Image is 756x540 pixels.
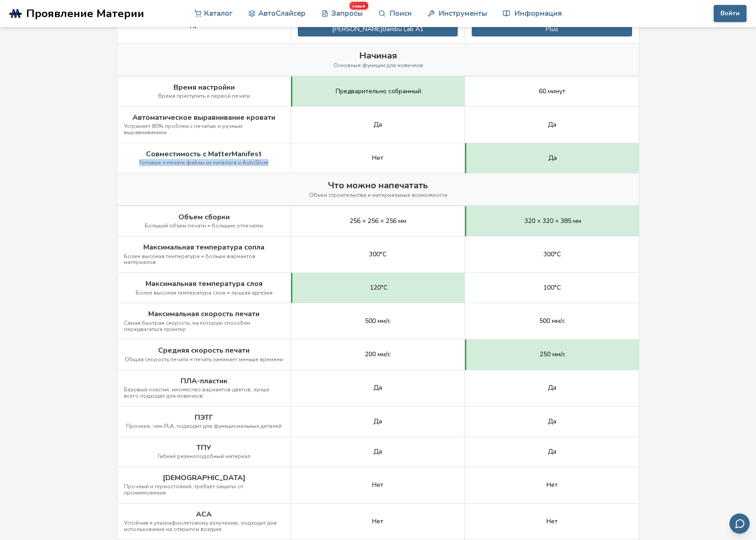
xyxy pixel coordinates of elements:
[365,317,391,325] font: 500 мм/с
[309,191,447,199] font: Объем строительства и материальные возможности
[547,481,558,489] font: Нет
[540,350,565,358] font: 250 мм/с
[359,50,397,62] font: Начиная
[720,9,740,18] font: Войти
[146,279,263,289] font: Максимальная температура слоя
[548,447,556,456] font: Да
[125,356,283,363] font: Общая скорость печати = печать занимает меньше времени
[146,149,262,159] font: Совместимость с MatterManifest
[524,217,581,225] font: 320 × 320 × 385 мм
[148,309,260,319] font: Максимальная скорость печати
[548,417,556,426] font: Да
[439,8,487,18] font: Инструменты
[373,383,382,392] font: Да
[373,447,382,456] font: Да
[352,3,366,8] font: новый
[158,92,250,100] font: Время приступить к первой печати
[143,242,264,252] font: Максимальная температура сопла
[714,5,747,22] button: Войти
[328,179,428,191] font: Что можно напечатать
[373,120,382,129] font: Да
[333,62,423,69] font: Основные функции для новичков
[372,517,383,526] font: Нет
[163,473,246,483] font: [DEMOGRAPHIC_DATA]
[181,376,228,386] font: ПЛА-пластик
[178,212,230,222] font: Объем сборки
[365,350,391,358] font: 200 мм/с
[331,8,363,18] font: Запросы
[370,283,387,292] font: 120°С
[350,217,406,225] font: 256 × 256 × 256 мм
[372,154,383,162] font: Нет
[158,345,250,355] font: Средняя скорость печати
[539,317,565,325] font: 500 мм/с
[158,453,250,460] font: Гибкий резиноподобный материал
[173,82,235,92] font: Время настройки
[543,250,561,259] font: 300°С
[196,443,211,453] font: ТПУ
[126,422,282,430] font: Прочнее, чем PLA, подходит для функциональных деталей
[145,222,263,229] font: Больший объем печати = большие отпечатки
[258,8,305,18] font: АвтоСлайсер
[124,123,242,136] font: Устраняет 80% проблем с печатью и ручным выравниванием
[373,417,382,426] font: Да
[515,8,562,18] font: Информация
[729,513,750,534] button: Отправить отзыв по электронной почте
[372,481,383,489] font: Нет
[196,509,212,519] font: АСА
[124,253,255,266] font: Более высокая температура = больше вариантов материалов
[383,25,424,33] font: Bambu Lab A1
[132,113,275,123] font: Автоматическое выравнивание кровати
[136,289,273,296] font: Более высокая температура слоя = лучшая адгезия
[336,87,421,95] font: Предварительно собранный
[195,413,213,422] font: ПЭТГ
[124,386,269,399] font: Базовый пластик, множество вариантов цветов, лучше всего подходит для новичков.
[204,8,232,18] font: Каталог
[369,250,387,259] font: 300°С
[390,8,412,18] font: Поиск
[548,120,556,129] font: Да
[547,517,558,526] font: Нет
[139,159,269,166] font: Готовые к печати файлы из каталога и AutoSlicer
[124,319,250,333] font: Самая быстрая скорость, на которую способен передвигаться принтер
[26,6,144,21] font: Проявление Материи
[548,383,556,392] font: Да
[543,283,561,292] font: 100°С
[124,519,277,533] font: Устойчив к ультрафиолетовому излучению, подходит для использования на открытом воздухе
[548,154,557,162] font: Да
[124,483,243,496] font: Прочный и термостойкий, требует защиты от проникновения
[539,87,565,95] font: 60 минут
